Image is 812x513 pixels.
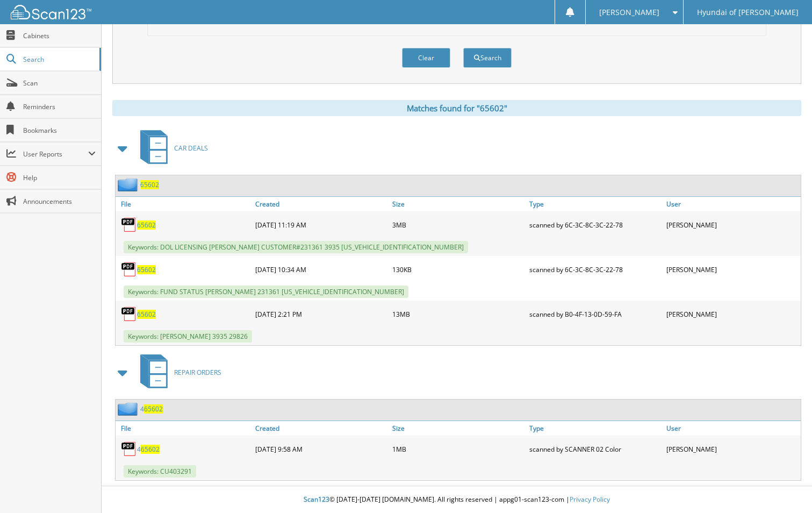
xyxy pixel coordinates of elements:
div: 1MB [390,438,527,460]
span: 65602 [144,404,163,414]
div: [PERSON_NAME] [664,214,801,236]
div: [DATE] 2:21 PM [253,303,390,325]
div: [DATE] 11:19 AM [253,214,390,236]
div: scanned by SCANNER 02 Color [527,438,664,460]
button: Clear [402,48,450,68]
a: Privacy Policy [570,495,610,504]
a: Size [390,197,527,211]
span: Keywords: CU403291 [124,465,196,478]
a: File [116,197,253,211]
div: [PERSON_NAME] [664,438,801,460]
div: [PERSON_NAME] [664,259,801,280]
a: REPAIR ORDERS [134,351,221,394]
div: scanned by 6C-3C-8C-3C-22-78 [527,259,664,280]
span: Scan [23,79,96,88]
div: scanned by 6C-3C-8C-3C-22-78 [527,214,664,236]
a: Created [253,421,390,436]
div: [PERSON_NAME] [664,303,801,325]
span: User Reports [23,149,88,159]
div: scanned by B0-4F-13-0D-59-FA [527,303,664,325]
iframe: Chat Widget [758,461,812,513]
span: Cabinets [23,31,96,40]
a: User [664,197,801,211]
div: [DATE] 10:34 AM [253,259,390,280]
a: 65602 [140,180,159,189]
span: Scan123 [304,495,329,504]
span: Keywords: DOL LICENSING [PERSON_NAME] CUSTOMER#231361 3935 [US_VEHICLE_IDENTIFICATION_NUMBER] [124,241,468,253]
span: 65602 [141,445,160,454]
a: User [664,421,801,436]
div: 3MB [390,214,527,236]
span: [PERSON_NAME] [599,9,659,16]
img: folder2.png [118,402,140,416]
img: PDF.png [121,306,137,322]
span: Reminders [23,102,96,111]
span: Keywords: [PERSON_NAME] 3935 29826 [124,330,252,343]
a: Created [253,197,390,211]
a: 465602 [140,404,163,414]
a: Size [390,421,527,436]
img: PDF.png [121,261,137,277]
span: Announcements [23,197,96,206]
a: 65602 [137,265,156,274]
div: 130KB [390,259,527,280]
img: scan123-logo-white.svg [11,5,91,19]
a: Type [527,197,664,211]
a: CAR DEALS [134,127,208,169]
div: Matches found for "65602" [112,100,801,116]
div: © [DATE]-[DATE] [DOMAIN_NAME]. All rights reserved | appg01-scan123-com | [102,487,812,513]
a: File [116,421,253,436]
span: CAR DEALS [174,144,208,153]
button: Search [463,48,512,68]
a: 65602 [137,220,156,230]
div: 13MB [390,303,527,325]
span: Keywords: FUND STATUS [PERSON_NAME] 231361 [US_VEHICLE_IDENTIFICATION_NUMBER] [124,286,408,298]
span: Help [23,173,96,182]
span: Hyundai of [PERSON_NAME] [697,9,799,16]
span: Bookmarks [23,126,96,135]
div: [DATE] 9:58 AM [253,438,390,460]
img: PDF.png [121,441,137,457]
span: Search [23,55,94,64]
span: REPAIR ORDERS [174,368,221,377]
a: 65602 [137,310,156,319]
a: Type [527,421,664,436]
a: 465602 [137,445,160,454]
img: PDF.png [121,217,137,233]
img: folder2.png [118,178,140,191]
